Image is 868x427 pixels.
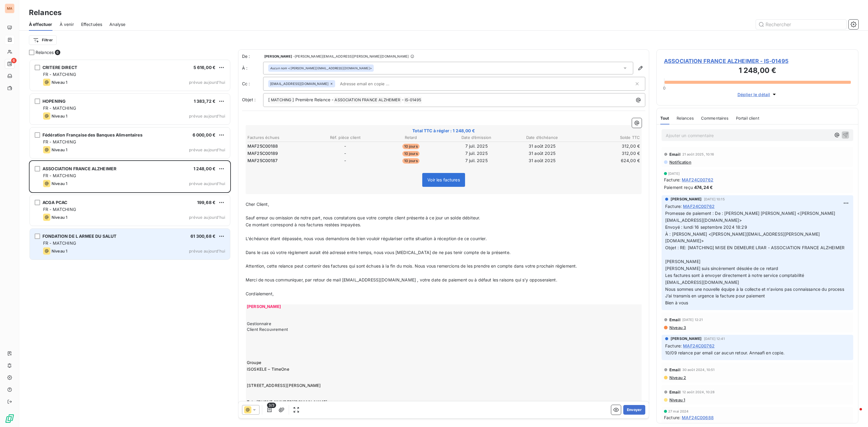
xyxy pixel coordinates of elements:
span: Cher Client, [246,202,269,207]
button: Envoyer [623,405,645,415]
span: - [402,97,404,102]
span: Merci de nous communiquer, par retour de mail [EMAIL_ADDRESS][DOMAIN_NAME] , votre date de paieme... [246,277,557,282]
span: MAF24C00762 [683,343,715,349]
span: FR - MATCHING [43,72,76,77]
span: MAF25C00187 [247,158,278,164]
span: ] Première Relance - [292,97,333,102]
th: Date d’échéance [510,134,575,141]
span: IS-01495 [404,97,422,104]
td: 7 juil. 2025 [444,157,509,164]
span: Ce montant correspond à nos factures restées impayées. [246,222,361,227]
span: prévue aujourd’hui [189,114,225,118]
input: Rechercher [756,20,846,29]
span: 61 300,68 € [190,234,215,239]
span: Niveau 1 [52,80,67,85]
span: prévue aujourd’hui [189,147,225,152]
span: Cordialement, [246,291,274,296]
span: ASSOCIATION FRANCE ALZHEIMER [334,97,401,104]
span: HOPENING [42,99,66,104]
span: Niveau 2 [669,375,686,380]
span: De : [242,53,263,59]
span: [PERSON_NAME] [671,196,702,202]
span: prévue aujourd’hui [189,80,225,85]
span: - [PERSON_NAME][EMAIL_ADDRESS][PERSON_NAME][DOMAIN_NAME] [293,55,409,58]
span: Portail client [736,116,759,121]
span: Relances [677,116,694,121]
span: Paiement reçu [664,184,693,190]
label: Cc : [242,81,263,87]
label: À : [242,65,263,71]
span: Dans le cas où votre règlement aurait été adressé entre temps, nous vous [MEDICAL_DATA] de ne pas... [246,250,511,255]
span: À effectuer [29,21,52,27]
div: <[PERSON_NAME][EMAIL_ADDRESS][DOMAIN_NAME]> [270,66,372,70]
span: [PERSON_NAME] [671,336,702,341]
span: Promesse de paiement : De : [PERSON_NAME] [PERSON_NAME] <[PERSON_NAME][EMAIL_ADDRESS][DOMAIN_NAME... [665,211,845,305]
span: 199,68 € [197,200,215,205]
span: CRITERE DIRECT [42,65,77,70]
span: Niveau 1 [52,249,67,253]
button: Filtrer [29,35,57,45]
span: MAF24C00762 [682,177,713,183]
span: prévue aujourd’hui [189,181,225,186]
span: Facture : [665,203,682,209]
span: 3/3 [267,403,276,408]
span: ACGA PCAC [42,200,67,205]
span: Déplier le détail [737,91,770,98]
span: Niveau 3 [669,325,686,330]
span: 0 [663,86,665,90]
span: [DATE] 12:21 [682,318,703,322]
td: 7 juil. 2025 [444,143,509,149]
span: 30 août 2024, 10:51 [682,368,715,372]
span: [DATE] 12:41 [704,337,725,341]
span: ASSOCIATION FRANCE ALZHEIMER - IS-01495 [664,57,851,65]
h3: Relances [29,7,61,18]
button: Déplier le détail [736,91,779,98]
span: 21 août 2025, 10:16 [682,152,714,156]
span: Niveau 1 [669,397,685,402]
span: FR - MATCHING [43,207,76,212]
th: Retard [378,134,443,141]
span: Niveau 1 [52,215,67,220]
span: Fédération Française des Banques Alimentaires [42,132,143,137]
em: Aucun nom [270,66,287,70]
span: Niveau 1 [52,181,67,186]
span: Tout [660,116,669,121]
td: 624,00 € [575,157,640,164]
span: Objet : [242,97,256,102]
td: 31 août 2025 [510,143,575,149]
span: [DATE] 10:15 [704,197,725,201]
span: 6 000,00 € [193,132,216,137]
iframe: Intercom live chat [848,407,862,421]
span: 1 248,00 € [193,166,216,171]
span: Attention, cette relance peut contenir des factures qui sont échues à la fin du mois. Nous vous r... [246,263,577,268]
span: Niveau 1 [52,147,67,152]
span: Effectuées [81,21,102,27]
span: Voir les factures [427,177,460,182]
th: Solde TTC [575,134,640,141]
span: L'échéance étant dépassée, nous vous demandons de bien vouloir régulariser cette situation à réce... [246,236,487,241]
td: 7 juil. 2025 [444,150,509,157]
div: MA [5,4,14,13]
span: Facture : [664,414,681,421]
span: 10/09 relance par email car aucun retour. Annaafi en copie. [665,350,785,355]
span: Sauf erreur ou omission de notre part, nous constatons que votre compte client présente à ce jour... [246,215,480,220]
h3: 1 248,00 € [664,65,851,77]
span: FR - MATCHING [43,139,76,144]
span: MAF25C00188 [247,143,278,149]
span: 10 jours [402,158,420,164]
span: prévue aujourd’hui [189,249,225,253]
span: MAF24C00762 [683,203,715,209]
span: Facture : [665,343,682,349]
span: 27 mai 2024 [668,410,689,413]
span: [EMAIL_ADDRESS][DOMAIN_NAME] [270,82,329,86]
span: ASSOCIATION FRANCE ALZHEIMER [42,166,116,171]
span: 6 [55,50,60,55]
td: 312,00 € [575,143,640,149]
span: 6 [11,58,17,63]
td: - [313,157,378,164]
span: 5 616,00 € [193,65,216,70]
span: Facture : [664,177,681,183]
span: Email [669,152,681,157]
span: [DATE] [668,172,680,175]
img: Logo LeanPay [5,414,14,423]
